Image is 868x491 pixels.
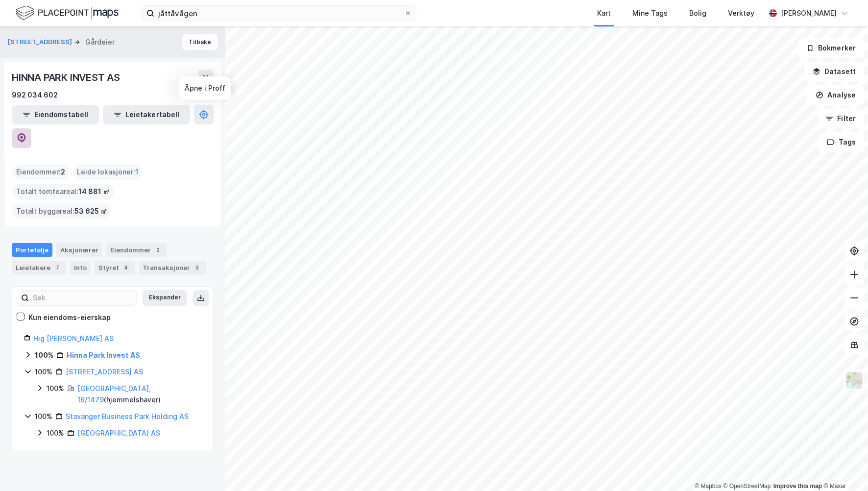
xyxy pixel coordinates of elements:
[798,38,864,58] button: Bokmerker
[12,203,111,219] div: Totalt byggareal :
[192,263,202,272] div: 3
[182,34,217,50] button: Tilbake
[695,483,722,490] a: Mapbox
[12,89,58,101] div: 992 034 602
[12,243,52,257] div: Portefølje
[47,383,64,394] div: 100%
[154,6,404,21] input: Søk på adresse, matrikkel, gårdeiere, leietakere eller personer
[70,261,91,274] div: Info
[77,429,160,437] a: [GEOGRAPHIC_DATA] AS
[85,36,115,48] div: Gårdeier
[95,261,135,274] div: Styret
[74,205,107,217] span: 53 625 ㎡
[597,7,611,19] div: Kart
[28,312,111,323] div: Kun eiendoms-eierskap
[135,166,139,178] span: 1
[121,263,131,272] div: 4
[153,245,163,255] div: 2
[66,412,189,420] a: Stavanger Business Park Holding AS
[56,243,102,257] div: Aksjonærer
[817,109,864,128] button: Filter
[12,105,99,124] button: Eiendomstabell
[29,291,136,305] input: Søk
[61,166,65,178] span: 2
[8,37,74,47] button: [STREET_ADDRESS]
[819,132,864,152] button: Tags
[12,184,114,199] div: Totalt tomteareal :
[728,7,754,19] div: Verktøy
[77,384,151,404] a: [GEOGRAPHIC_DATA], 16/1479
[819,444,868,491] iframe: Chat Widget
[12,164,69,180] div: Eiendommer :
[773,483,822,490] a: Improve this map
[143,290,187,306] button: Ekspander
[66,368,143,376] a: [STREET_ADDRESS] AS
[52,263,62,272] div: 7
[723,483,771,490] a: OpenStreetMap
[78,186,110,197] span: 14 881 ㎡
[77,383,201,406] div: ( hjemmelshaver )
[781,7,837,19] div: [PERSON_NAME]
[47,427,64,439] div: 100%
[12,70,122,85] div: HINNA PARK INVEST AS
[139,261,206,274] div: Transaksjoner
[35,366,52,378] div: 100%
[16,4,119,22] img: logo.f888ab2527a4732fd821a326f86c7f29.svg
[73,164,143,180] div: Leide lokasjoner :
[106,243,167,257] div: Eiendommer
[632,7,668,19] div: Mine Tags
[804,62,864,81] button: Datasett
[689,7,706,19] div: Bolig
[33,334,114,343] a: Hig [PERSON_NAME] AS
[35,349,53,361] div: 100%
[807,85,864,105] button: Analyse
[35,411,52,422] div: 100%
[12,261,66,274] div: Leietakere
[819,444,868,491] div: Kontrollprogram for chat
[67,351,140,359] a: Hinna Park Invest AS
[103,105,190,124] button: Leietakertabell
[845,371,864,390] img: Z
